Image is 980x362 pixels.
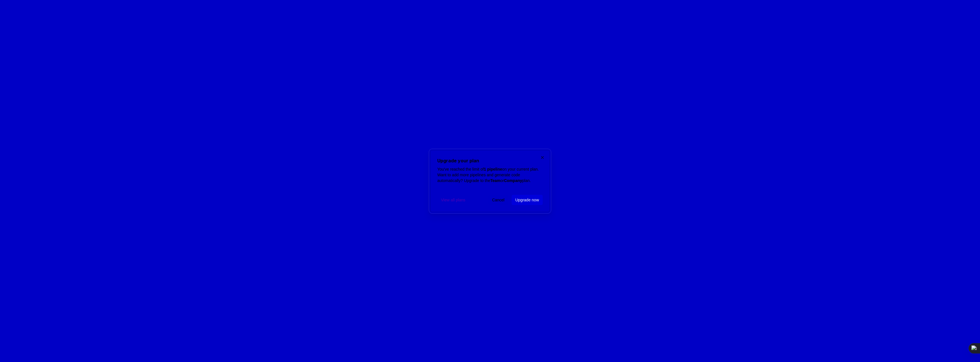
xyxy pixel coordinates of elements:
button: Cancel [488,195,508,205]
button: Upgrade now [512,195,543,205]
p: You've reached the limit of on your current plan. Want to add more pipelines and generate code au... [437,166,543,183]
span: View all plans [441,197,465,203]
b: 1 pipeline [484,167,502,171]
span: Upgrade now [515,197,539,203]
a: View all plans [437,195,469,205]
span: Cancel [492,197,505,203]
h2: Upgrade your plan [437,157,543,164]
b: Team [490,178,501,183]
b: Company [504,178,522,183]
